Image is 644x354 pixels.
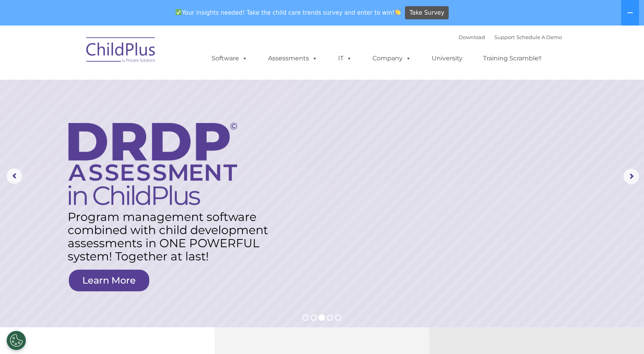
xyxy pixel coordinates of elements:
rs-layer: Program management software combined with child development assessments in ONE POWERFUL system! T... [68,210,274,263]
a: Download [459,34,485,40]
a: Software [204,51,255,66]
img: DRDP Assessment in ChildPlus [68,123,237,205]
a: University [424,51,470,66]
a: Take Survey [405,6,449,20]
a: Learn More [69,270,149,291]
img: ✅ [176,9,181,15]
a: Assessments [260,51,325,66]
img: ChildPlus by Procare Solutions [82,32,160,70]
span: Take Survey [410,6,444,20]
font: | [459,34,562,40]
a: Company [365,51,419,66]
a: Support [494,34,515,40]
span: Last name [108,51,131,57]
span: Your insights needed! Take the child care trends survey and enter to win! [173,5,404,20]
a: IT [330,51,360,66]
span: Phone number [108,83,140,89]
img: 👏 [395,9,401,15]
a: Schedule A Demo [516,34,562,40]
a: Training Scramble!! [475,51,549,66]
button: Cookies Settings [7,331,26,350]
